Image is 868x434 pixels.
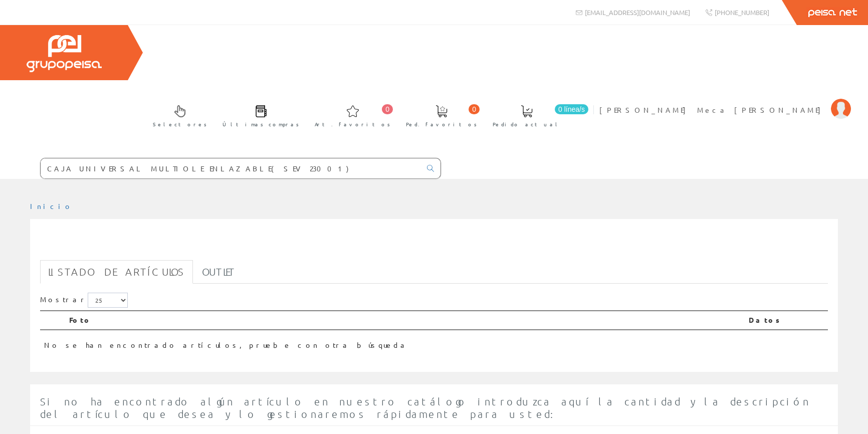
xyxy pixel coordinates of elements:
[88,293,128,308] select: Mostrar
[223,119,299,129] span: Últimas compras
[469,104,480,114] span: 0
[315,119,390,129] span: Art. favoritos
[406,119,477,129] span: Ped. favoritos
[715,8,769,17] span: [PHONE_NUMBER]
[27,35,102,72] img: Grupo Peisa
[40,330,745,354] td: No se han encontrado artículos, pruebe con otra búsqueda
[40,293,128,308] label: Mostrar
[41,158,421,178] input: Buscar ...
[153,119,207,129] span: Selectores
[194,260,244,284] a: Outlet
[745,311,828,330] th: Datos
[40,235,828,255] h1: CAJA UNIVERSAL MULTIOLE ENLAZABLE( SEV 23001)
[599,97,851,106] a: [PERSON_NAME] Meca [PERSON_NAME]
[143,97,212,133] a: Selectores
[555,104,588,114] span: 0 línea/s
[585,8,690,17] span: [EMAIL_ADDRESS][DOMAIN_NAME]
[212,97,304,133] a: Últimas compras
[40,260,193,284] a: Listado de artículos
[30,201,73,210] a: Inicio
[493,119,561,129] span: Pedido actual
[40,395,810,420] span: Si no ha encontrado algún artículo en nuestro catálogo introduzca aquí la cantidad y la descripci...
[65,311,745,330] th: Foto
[382,104,393,114] span: 0
[599,105,826,115] span: [PERSON_NAME] Meca [PERSON_NAME]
